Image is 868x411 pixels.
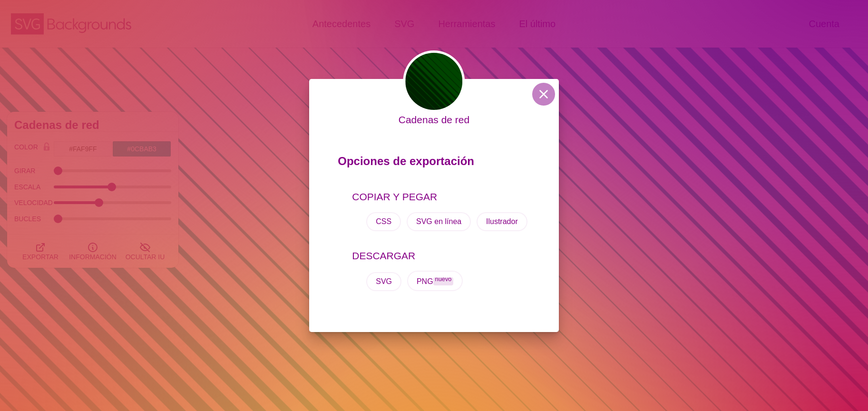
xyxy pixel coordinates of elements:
[338,155,474,167] font: Opciones de exportación
[376,277,392,285] font: SVG
[477,212,527,231] button: Ilustrador
[352,191,437,202] font: COPIAR Y PEGAR
[376,217,391,225] font: CSS
[486,217,518,225] font: Ilustrador
[399,114,469,125] font: Cadenas de red
[366,212,401,231] button: CSS
[366,272,401,291] button: SVG
[352,250,415,261] font: DESCARGAR
[416,217,461,225] font: SVG en línea
[417,277,433,285] font: PNG
[403,50,465,112] img: Rayas alternas que se hacen más grandes y más pequeñas en un patrón ondulado
[407,271,463,291] button: PNGnuevo
[435,275,452,283] font: nuevo
[407,212,471,231] button: SVG en línea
